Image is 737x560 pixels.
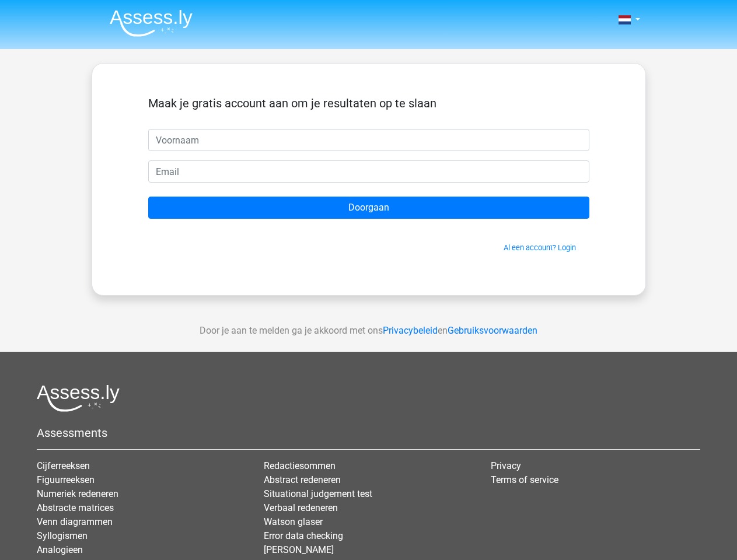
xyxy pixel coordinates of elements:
[37,502,114,513] a: Abstracte matrices
[264,516,323,527] a: Watson glaser
[37,530,88,541] a: Syllogismen
[264,460,336,471] a: Redactiesommen
[448,325,537,336] a: Gebruiksvoorwaarden
[264,544,334,555] a: [PERSON_NAME]
[110,9,193,37] img: Assessly
[37,516,113,527] a: Venn diagrammen
[264,502,338,513] a: Verbaal redeneren
[491,460,521,471] a: Privacy
[37,544,83,555] a: Analogieen
[148,96,589,110] h5: Maak je gratis account aan om je resultaten op te slaan
[148,129,589,151] input: Voornaam
[37,474,95,485] a: Figuurreeksen
[37,460,90,471] a: Cijferreeksen
[148,197,589,219] input: Doorgaan
[383,325,438,336] a: Privacybeleid
[37,384,120,412] img: Assessly logo
[148,160,589,183] input: Email
[264,530,343,541] a: Error data checking
[37,426,700,440] h5: Assessments
[37,488,118,499] a: Numeriek redeneren
[504,243,576,252] a: Al een account? Login
[264,474,341,485] a: Abstract redeneren
[264,488,372,499] a: Situational judgement test
[491,474,558,485] a: Terms of service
